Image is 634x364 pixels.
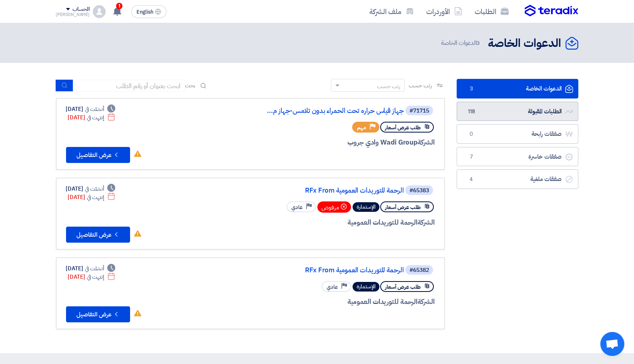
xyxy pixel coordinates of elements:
[357,124,366,131] span: مهم
[66,105,116,113] div: [DATE]
[385,283,421,291] span: طلب عرض أسعار
[467,175,476,183] span: 4
[185,81,196,90] span: بحث
[244,187,404,194] a: RFx From الرحمة للتوريدات العمومية
[417,137,435,147] span: الشركة
[488,36,562,51] h2: الدعوات الخاصة
[457,147,578,167] a: صفقات خاسرة7
[242,137,435,148] div: Wadi Group وادي جروب
[72,6,90,13] div: الحساب
[467,130,476,138] span: 0
[242,297,435,307] div: الرحمة للتوريدات العمومية
[68,113,116,122] div: [DATE]
[467,153,476,161] span: 7
[457,169,578,189] a: صفقات ملغية4
[85,264,104,273] span: أنشئت في
[93,5,106,18] img: profile_test.png
[327,283,338,291] span: عادي
[363,2,420,21] a: ملف الشركة
[477,38,480,47] span: 3
[385,203,421,211] span: طلب عرض أسعار
[87,273,104,281] span: إنتهت في
[244,107,404,115] a: جهاز قياس حراره تحت الحمراء بدون تلامس-جهاز م...
[467,85,476,93] span: 3
[420,2,469,21] a: الأوردرات
[457,102,578,121] a: الطلبات المقبولة118
[457,79,578,99] a: الدعوات الخاصة3
[353,282,379,292] div: الإستمارة
[66,147,130,163] button: عرض التفاصيل
[66,185,116,193] div: [DATE]
[242,217,435,228] div: الرحمة للتوريدات العمومية
[457,124,578,144] a: صفقات رابحة0
[467,108,476,116] span: 118
[131,5,167,18] button: English
[87,113,104,122] span: إنتهت في
[68,273,116,281] div: [DATE]
[85,105,104,113] span: أنشئت في
[66,227,130,243] button: عرض التفاصيل
[377,82,400,90] div: رتب حسب
[600,332,624,356] div: دردشة مفتوحة
[66,306,130,322] button: عرض التفاصيل
[353,202,379,212] div: الإستمارة
[417,297,435,307] span: الشركة
[87,193,104,201] span: إنتهت في
[317,201,351,213] div: مرفوض
[417,217,435,227] span: الشركة
[469,2,515,21] a: الطلبات
[244,267,404,274] a: RFx From الرحمة للتوريدات العمومية
[409,108,429,114] div: #71715
[291,203,303,211] span: عادي
[136,9,153,15] span: English
[68,193,116,201] div: [DATE]
[409,81,431,90] span: رتب حسب
[409,267,429,273] div: #65382
[56,12,90,17] div: [PERSON_NAME]
[85,185,104,193] span: أنشئت في
[409,188,429,193] div: #65383
[73,80,185,92] input: ابحث بعنوان أو رقم الطلب
[66,264,116,273] div: [DATE]
[441,38,482,48] span: الدعوات الخاصة
[525,5,578,17] img: Teradix logo
[116,3,122,9] span: 1
[385,124,421,131] span: طلب عرض أسعار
